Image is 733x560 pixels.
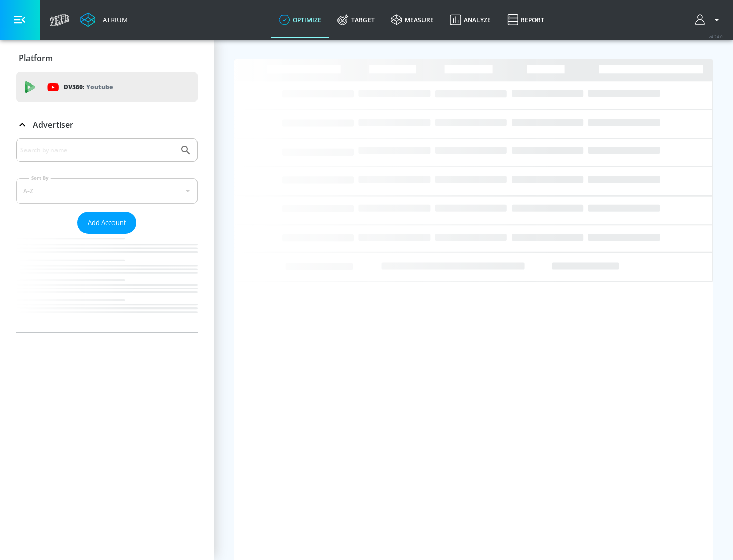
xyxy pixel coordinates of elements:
[33,119,73,130] p: Advertiser
[16,234,198,332] nav: list of Advertiser
[499,2,552,38] a: Report
[709,34,723,39] span: v 4.24.0
[271,2,329,38] a: optimize
[80,12,128,27] a: Atrium
[16,110,198,139] div: Advertiser
[64,81,113,93] p: DV360:
[20,144,175,157] input: Search by name
[77,212,136,234] button: Add Account
[16,138,198,332] div: Advertiser
[16,178,198,204] div: A-Z
[16,44,198,72] div: Platform
[88,217,126,229] span: Add Account
[19,52,53,64] p: Platform
[442,2,499,38] a: Analyze
[329,2,383,38] a: Target
[16,72,198,102] div: DV360: Youtube
[86,81,113,92] p: Youtube
[99,15,128,24] div: Atrium
[29,175,51,181] label: Sort By
[383,2,442,38] a: measure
